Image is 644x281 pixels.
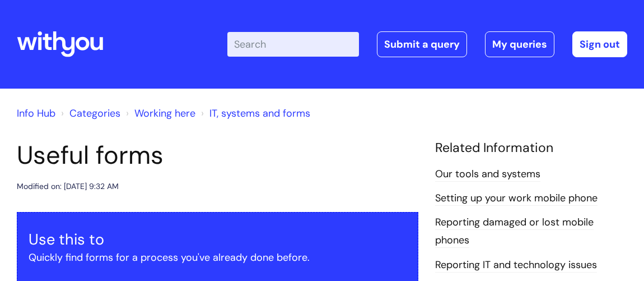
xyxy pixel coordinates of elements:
[209,107,310,120] a: IT, systems and forms
[17,140,418,171] h1: Useful forms
[198,104,310,122] li: IT, systems and forms
[572,31,627,57] a: Sign out
[435,191,598,206] a: Setting up your work mobile phone
[29,231,407,248] h3: Use this to
[227,32,359,57] input: Search
[485,31,554,57] a: My queries
[29,248,407,266] p: Quickly find forms for a process you've already done before.
[435,140,627,156] h4: Related Information
[17,179,119,194] div: Modified on: [DATE] 9:32 AM
[69,107,120,120] a: Categories
[17,107,55,120] a: Info Hub
[123,104,195,122] li: Working here
[435,215,594,248] a: Reporting damaged or lost mobile phones
[227,31,627,57] div: | -
[435,167,540,182] a: Our tools and systems
[134,107,195,120] a: Working here
[435,258,597,273] a: Reporting IT and technology issues
[377,31,467,57] a: Submit a query
[58,104,120,122] li: Solution home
